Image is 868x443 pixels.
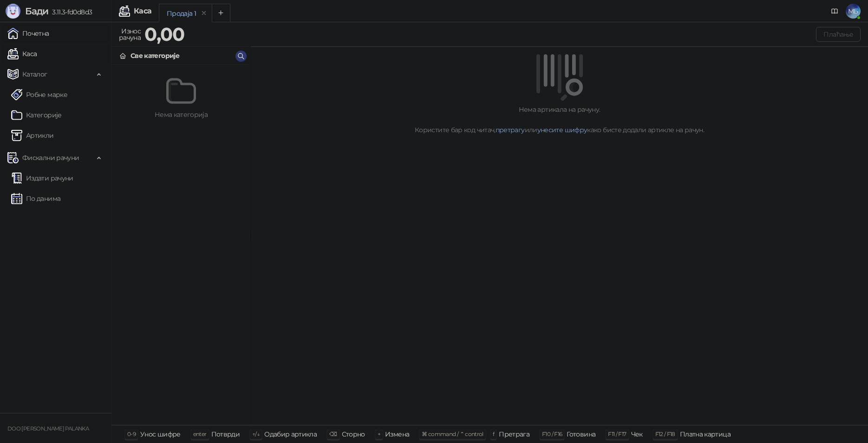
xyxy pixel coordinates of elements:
div: Износ рачуна [117,25,143,44]
div: Чек [631,428,643,440]
a: ArtikliАртикли [11,126,54,145]
button: remove [198,9,210,17]
span: 3.11.3-fd0d8d3 [48,8,92,16]
small: DOO [PERSON_NAME] PALANKA [7,425,89,432]
button: Add tab [212,4,230,22]
span: f [493,430,494,437]
span: 0-9 [127,430,136,437]
div: Каса [134,7,151,15]
div: Одабир артикла [264,428,317,440]
div: Све категорије [131,51,179,61]
span: enter [193,430,207,437]
a: претрагу [496,126,525,134]
div: Претрага [499,428,529,440]
span: F10 / F16 [542,430,562,437]
a: По данима [11,189,60,208]
span: F12 / F18 [655,430,675,437]
div: Унос шифре [140,428,181,440]
span: МБ [846,4,861,19]
a: Издати рачуни [11,169,73,187]
div: Сторно [342,428,365,440]
div: Продаја 1 [167,8,196,19]
a: Робне марке [11,85,67,104]
span: ↑/↓ [252,430,260,437]
div: Измена [385,428,409,440]
a: Документација [827,4,842,19]
span: ⌫ [329,430,337,437]
a: Каса [7,45,37,63]
span: ⌘ command / ⌃ control [422,430,483,437]
a: Категорије [11,106,62,124]
div: Готовина [567,428,595,440]
div: Платна картица [680,428,731,440]
img: Нема категорија [166,76,196,106]
a: унесите шифру [537,126,587,134]
div: Нема артикала на рачуну. Користите бар код читач, или како бисте додали артикле на рачун. [262,104,857,135]
strong: 0,00 [144,23,184,45]
span: + [378,430,380,437]
button: Плаћање [816,27,861,42]
span: F11 / F17 [608,430,626,437]
div: Нема категорија [116,109,247,120]
img: Artikli [11,130,22,141]
span: Бади [25,6,48,17]
img: Logo [6,4,20,19]
span: Каталог [22,65,47,83]
div: Потврди [211,428,240,440]
span: Фискални рачуни [22,148,79,167]
a: Почетна [7,24,49,43]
